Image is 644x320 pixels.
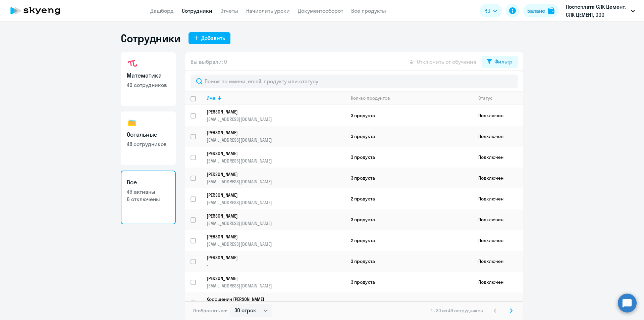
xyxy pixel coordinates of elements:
[207,262,345,268] p: -
[127,140,170,148] p: 48 сотрудников
[150,7,174,14] a: Дашборд
[351,7,386,14] a: Все продукты
[207,199,345,205] p: [EMAIL_ADDRESS][DOMAIN_NAME]
[473,105,523,126] td: Подключен
[345,230,473,251] td: 2 продукта
[345,126,473,147] td: 3 продукта
[473,251,523,272] td: Подключен
[473,209,523,230] td: Подключен
[207,109,336,115] p: [PERSON_NAME]
[207,296,345,310] a: Хорошенин [PERSON_NAME][EMAIL_ADDRESS][DOMAIN_NAME]
[345,209,473,230] td: 3 продукта
[478,95,493,101] div: Статус
[562,3,638,19] button: Постоплата СЛК Цемент, СЛК ЦЕМЕНТ, ООО
[207,275,345,289] a: [PERSON_NAME][EMAIL_ADDRESS][DOMAIN_NAME]
[523,4,558,17] button: Балансbalance
[207,171,345,185] a: [PERSON_NAME][EMAIL_ADDRESS][DOMAIN_NAME]
[189,32,230,44] button: Добавить
[494,57,513,65] div: Фильтр
[473,188,523,209] td: Подключен
[182,7,212,14] a: Сотрудники
[207,241,345,247] p: [EMAIL_ADDRESS][DOMAIN_NAME]
[207,130,336,136] p: [PERSON_NAME]
[207,213,345,226] a: [PERSON_NAME][EMAIL_ADDRESS][DOMAIN_NAME]
[207,296,336,302] p: Хорошенин [PERSON_NAME]
[207,234,336,240] p: [PERSON_NAME]
[345,147,473,168] td: 3 продукта
[201,34,225,42] div: Добавить
[121,52,176,106] a: Математика40 сотрудников
[220,7,238,14] a: Отчеты
[345,168,473,188] td: 3 продукта
[527,7,545,15] div: Баланс
[478,95,523,101] div: Статус
[207,158,345,164] p: [EMAIL_ADDRESS][DOMAIN_NAME]
[207,150,336,156] p: [PERSON_NAME]
[207,109,345,122] a: [PERSON_NAME][EMAIL_ADDRESS][DOMAIN_NAME]
[207,179,345,185] p: [EMAIL_ADDRESS][DOMAIN_NAME]
[127,58,138,69] img: math
[207,275,336,281] p: [PERSON_NAME]
[127,178,170,187] h3: Все
[351,95,473,101] div: Кол-во продуктов
[548,7,554,14] img: balance
[207,192,345,205] a: [PERSON_NAME][EMAIL_ADDRESS][DOMAIN_NAME]
[207,213,336,219] p: [PERSON_NAME]
[207,171,336,177] p: [PERSON_NAME]
[566,3,628,19] p: Постоплата СЛК Цемент, СЛК ЦЕМЕНТ, ООО
[207,137,345,143] p: [EMAIL_ADDRESS][DOMAIN_NAME]
[121,111,176,165] a: Остальные48 сотрудников
[345,105,473,126] td: 3 продукта
[207,255,336,261] p: [PERSON_NAME]
[473,168,523,188] td: Подключен
[345,188,473,209] td: 2 продукта
[127,118,138,128] img: others
[345,292,473,313] td: 1 продукт
[484,7,490,15] span: RU
[473,147,523,168] td: Подключен
[127,81,170,89] p: 40 сотрудников
[207,220,345,226] p: [EMAIL_ADDRESS][DOMAIN_NAME]
[193,308,227,314] span: Отображать по:
[207,130,345,143] a: [PERSON_NAME][EMAIL_ADDRESS][DOMAIN_NAME]
[127,188,170,195] p: 49 активны
[298,7,343,14] a: Документооборот
[473,230,523,251] td: Подключен
[127,71,170,80] h3: Математика
[431,308,483,314] span: 1 - 30 из 49 сотрудников
[121,32,180,45] h1: Сотрудники
[191,75,518,88] input: Поиск по имени, email, продукту или статусу
[351,95,390,101] div: Кол-во продуктов
[207,116,345,122] p: [EMAIL_ADDRESS][DOMAIN_NAME]
[127,130,170,139] h3: Остальные
[207,255,345,268] a: [PERSON_NAME]-
[345,272,473,292] td: 3 продукта
[191,58,227,66] span: Вы выбрали: 0
[207,150,345,164] a: [PERSON_NAME][EMAIL_ADDRESS][DOMAIN_NAME]
[207,234,345,247] a: [PERSON_NAME][EMAIL_ADDRESS][DOMAIN_NAME]
[480,4,502,17] button: RU
[473,272,523,292] td: Подключен
[473,292,523,313] td: Подключен
[207,192,336,198] p: [PERSON_NAME]
[207,95,345,101] div: Имя
[246,7,290,14] a: Начислить уроки
[121,171,176,224] a: Все49 активны6 отключены
[482,56,518,68] button: Фильтр
[127,195,170,203] p: 6 отключены
[207,283,345,289] p: [EMAIL_ADDRESS][DOMAIN_NAME]
[345,251,473,272] td: 3 продукта
[473,126,523,147] td: Подключен
[207,95,215,101] div: Имя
